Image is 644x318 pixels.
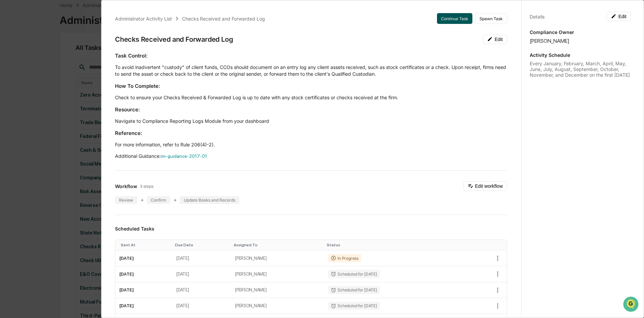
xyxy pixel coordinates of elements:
[7,85,12,91] div: 🖐️
[115,52,148,59] strong: Task Control:
[175,243,228,247] div: Toggle SortBy
[161,153,207,159] a: im-guidance-2017-01
[483,35,507,44] button: Edit
[172,282,231,298] td: [DATE]
[115,183,137,189] span: Workflow
[328,270,379,278] div: Scheduled for [DATE]
[231,266,324,282] td: [PERSON_NAME]
[115,282,172,298] td: [DATE]
[463,181,507,191] button: Edit workflow
[182,16,265,22] div: Checks Received and Forwarded Log
[530,29,631,35] p: Compliance Owner
[115,153,507,160] p: Additional Guidance:
[234,243,321,247] div: Toggle SortBy
[115,298,172,314] td: [DATE]
[115,83,160,89] strong: How To Complete:
[4,95,45,107] a: 🔎Data Lookup
[115,118,507,125] p: Navigate to Compliance Reporting Logs Module from your dashboard
[115,106,140,113] strong: Resource:
[327,243,461,247] div: Toggle SortBy
[115,250,172,266] td: [DATE]
[46,82,86,94] a: 🗄️Attestations
[56,85,84,92] span: Attestations
[328,302,379,310] div: Scheduled for [DATE]
[115,16,172,22] div: Administrator Activity List
[7,51,19,64] img: 1746055101610-c473b297-6a78-478c-a979-82029cc54cd1
[328,254,361,262] div: In Progress
[530,61,631,78] div: Every January, February, March, April, May, June, July, August, September, October, November, and...
[121,243,170,247] div: Toggle SortBy
[67,114,82,119] span: Pylon
[530,14,545,20] div: Details
[140,184,153,189] span: 3 steps
[115,196,137,204] div: Review
[475,13,507,24] button: Spawn Task
[13,98,42,104] span: Data Lookup
[49,85,54,91] div: 🗄️
[172,266,231,282] td: [DATE]
[231,282,324,298] td: [PERSON_NAME]
[622,296,641,314] iframe: Open customer support
[115,226,507,232] h3: Scheduled Tasks
[7,98,12,104] div: 🔎
[13,85,43,92] span: Preclearance
[530,52,631,58] p: Activity Schedule
[23,58,85,64] div: We're available if you need us!
[607,12,631,21] button: Edit
[231,250,324,266] td: [PERSON_NAME]
[147,196,170,204] div: Confirm
[115,94,507,101] p: Check to ensure your Checks Received & Forwarded Log is up to date with any stock certificates or...
[231,298,324,314] td: [PERSON_NAME]
[115,54,123,62] button: Start new chat
[23,51,111,58] div: Start new chat
[437,13,472,24] button: Continue Task
[48,114,82,119] a: Powered byPylon
[4,82,46,94] a: 🖐️Preclearance
[115,35,233,43] div: Checks Received and Forwarded Log
[180,196,239,204] div: Update Books and Records
[172,298,231,314] td: [DATE]
[115,130,142,136] strong: Reference:
[7,14,123,25] p: How can we help?
[115,141,507,148] p: For more information, refer to Rule 206(4)-2).
[172,250,231,266] td: [DATE]
[328,286,379,294] div: Scheduled for [DATE]
[115,266,172,282] td: [DATE]
[530,38,631,44] div: [PERSON_NAME]
[115,64,507,77] p: To avoid inadvertent "custody" of client funds, CCOs should document on an entry log any client a...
